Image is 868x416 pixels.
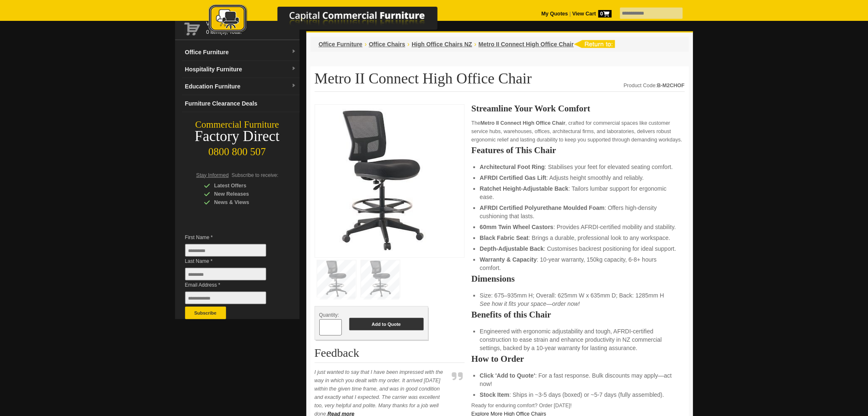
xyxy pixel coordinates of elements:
[480,256,537,263] strong: Warranty & Capacity
[479,41,574,48] a: Metro II Connect High Office Chair
[480,234,529,241] strong: Black Fabric Seat
[365,40,367,48] li: ›
[480,204,676,220] li: : Offers high-density cushioning that lasts.
[598,10,612,18] span: 0
[412,41,472,48] a: High Office Chairs NZ
[480,164,545,170] strong: Architectural Foot Ring
[315,347,465,363] h2: Feedback
[182,78,300,95] a: Education Furnituredropdown
[204,182,283,190] div: Latest Offers
[480,255,676,272] li: : 10-year warranty, 150kg capacity, 6-8+ hours comfort.
[182,61,300,78] a: Hospitality Furnituredropdown
[542,11,568,17] a: My Quotes
[319,109,445,251] img: Metro II Connect High Office Chair featuring an architectural foot ring.
[480,174,676,182] li: : Adjusts height smoothly and reliably.
[480,204,605,211] strong: AFRDI Certified Polyurethane Moulded Foam
[480,372,535,379] strong: Click 'Add to Quote'
[471,310,685,319] h2: Benefits of this Chair
[349,318,424,330] button: Add to Quote
[480,224,553,230] strong: 60mm Twin Wheel Castors
[232,172,278,178] span: Subscribe to receive:
[480,234,676,242] li: : Brings a durable, professional look to any workspace.
[480,223,676,231] li: : Provides AFRDI-certified mobility and stability.
[204,198,283,207] div: News & Views
[474,40,476,48] li: ›
[571,11,611,17] a: View Cart0
[291,66,296,71] img: dropdown
[407,40,410,48] li: ›
[480,391,509,398] strong: Stock Item
[471,146,685,154] h2: Features of This Chair
[480,371,676,388] li: : For a fast response. Bulk discounts may apply—act now!
[480,327,676,352] li: Engineered with ergonomic adjustability and tough, AFRDI-certified construction to ease strain an...
[185,244,266,257] input: First Name *
[182,44,300,61] a: Office Furnituredropdown
[185,307,226,319] button: Subscribe
[480,163,676,171] li: : Stabilises your feet for elevated seating comfort.
[480,291,676,308] li: Size: 675–935mm H; Overall: 625mm W x 635mm D; Back: 1285mm H
[480,174,546,181] strong: AFRDI Certified Gas Lift
[175,119,300,131] div: Commercial Furniture
[185,281,279,289] span: Email Address *
[471,355,685,363] h2: How to Order
[480,300,580,307] em: See how it fits your space—order now!
[369,41,405,48] a: Office Chairs
[291,49,296,54] img: dropdown
[182,95,300,112] a: Furniture Clearance Deals
[471,275,685,283] h2: Dimensions
[175,142,300,158] div: 0800 800 507
[291,83,296,88] img: dropdown
[657,83,685,88] strong: B-M2CHOF
[186,4,478,37] a: Capital Commercial Furniture Logo
[480,245,544,252] strong: Depth-Adjustable Back
[480,185,568,192] strong: Ratchet Height-Adjustable Back
[480,391,676,399] li: : Ships in ~3-5 days (boxed) or ~5-7 days (fully assembled).
[185,257,279,265] span: Last Name *
[574,40,615,48] img: return to
[481,120,566,126] strong: Metro II Connect High Office Chair
[471,104,685,113] h2: Streamline Your Work Comfort
[185,268,266,280] input: Last Name *
[196,172,229,178] span: Stay Informed
[480,184,676,201] li: : Tailors lumbar support for ergonomic ease.
[319,312,339,318] span: Quantity:
[175,131,300,142] div: Factory Direct
[480,245,676,253] li: : Customises backrest positioning for ideal support.
[204,190,283,198] div: New Releases
[471,119,685,144] p: The , crafted for commercial spaces like customer service hubs, warehouses, offices, architectura...
[624,81,685,90] div: Product Code:
[185,233,279,242] span: First Name *
[186,4,478,35] img: Capital Commercial Furniture Logo
[315,71,685,92] h1: Metro II Connect High Office Chair
[319,41,363,48] a: Office Furniture
[185,292,266,304] input: Email Address *
[573,11,612,17] strong: View Cart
